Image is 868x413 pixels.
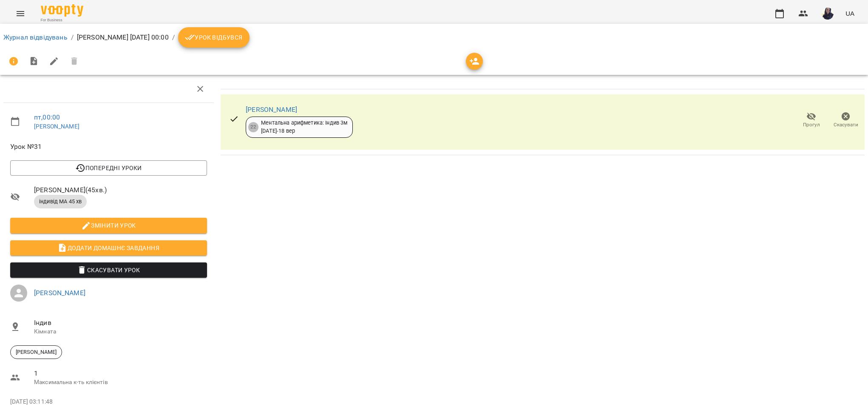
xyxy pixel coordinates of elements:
a: [PERSON_NAME] [246,105,297,114]
a: [PERSON_NAME] [34,289,85,297]
span: Скасувати Урок [17,265,200,275]
span: Урок відбувся [185,32,243,43]
span: UA [845,9,854,18]
button: Прогул [794,108,828,132]
a: Журнал відвідувань [3,33,68,41]
img: Voopty Logo [41,4,83,17]
li: / [172,32,175,43]
p: [DATE] 03:11:48 [10,398,207,406]
span: Прогул [803,121,820,128]
span: [PERSON_NAME] [11,348,62,356]
a: пт , 00:00 [34,113,60,121]
nav: breadcrumb [3,27,865,48]
span: Змінити урок [17,220,200,231]
img: de66a22b4ea812430751315b74cfe34b.jpg [822,8,834,20]
button: Додати домашнє завдання [10,240,207,256]
p: Кімната [34,328,207,336]
span: For Business [41,17,83,23]
span: 1 [34,368,207,379]
span: [PERSON_NAME] ( 45 хв. ) [34,185,207,195]
p: Максимальна к-ть клієнтів [34,378,207,387]
li: / [71,32,74,43]
span: індивід МА 45 хв [34,198,87,205]
button: Скасувати [828,108,863,132]
span: Урок №31 [10,142,207,152]
span: Додати домашнє завдання [17,243,200,253]
span: Скасувати [834,121,858,128]
button: Змінити урок [10,218,207,233]
span: Індив [34,318,207,328]
span: Попередні уроки [17,163,200,173]
div: Ментальна арифметика: Індив 3м [DATE] - 18 вер [261,119,347,135]
button: UA [842,6,858,21]
a: [PERSON_NAME] [34,123,79,130]
div: [PERSON_NAME] [10,345,62,359]
p: [PERSON_NAME] [DATE] 00:00 [77,32,169,43]
button: Урок відбувся [178,27,250,48]
div: 22 [248,122,258,132]
button: Попередні уроки [10,160,207,176]
button: Menu [10,3,31,24]
button: Скасувати Урок [10,262,207,278]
